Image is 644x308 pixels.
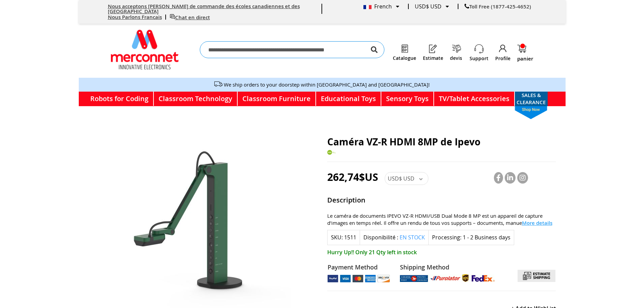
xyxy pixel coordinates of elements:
[327,212,556,227] div: Le caméra de documents IPEVO VZ-R HDMI/USB Dual Mode 8 MP est un appareil de capture d'images en ...
[517,45,533,61] a: panier
[108,14,162,21] a: Nous Parlons Francais
[400,234,425,241] span: En stock
[517,56,533,61] span: panier
[344,234,356,241] div: 1511
[327,248,556,256] span: Hurry Up!! Only 21 Qty left in stock
[363,5,372,9] img: French.png
[327,170,378,184] span: 262,74$US
[381,92,434,106] a: Sensory Toys
[331,234,343,241] strong: SKU
[430,3,442,10] span: USD
[154,92,238,106] a: Classroom Technology
[363,3,392,10] span: French
[363,234,398,241] label: Disponibilité :
[327,135,480,148] span: Caméra VZ-R HDMI 8MP de Ipevo
[86,92,154,106] a: Robots for Coding
[428,44,438,53] img: Estimate
[316,92,381,106] a: Educational Toys
[388,175,402,182] span: USD$
[400,44,409,53] img: Catalogue
[328,263,390,272] strong: Payment Method
[360,230,429,245] div: Disponibilité
[403,175,414,182] span: USD
[495,55,510,62] a: Profile
[423,55,443,61] a: Estimate
[111,30,178,69] a: store logo
[393,55,416,61] a: Catalogue
[371,41,378,58] button: Search
[327,152,337,159] a: Ipevo
[522,219,552,227] span: More details
[470,55,488,62] a: Support
[238,92,316,106] a: Classroom Furniture
[170,14,210,21] a: Chat en direct
[434,92,515,106] a: TV/Tablet Accessories
[327,195,556,207] strong: Description
[224,81,430,88] a: We ship orders to your doorstep within [GEOGRAPHIC_DATA] and [GEOGRAPHIC_DATA]!
[327,147,337,157] img: Ipevo
[518,270,555,282] img: calculate estimate shipping
[463,234,510,241] div: 1 - 2 Business days
[170,14,175,19] img: live chat
[511,106,551,119] span: shop now
[432,234,461,241] strong: Processing
[108,3,300,15] a: Nous acceptons [PERSON_NAME] de commande des écoles canadiennes et des [GEOGRAPHIC_DATA]
[515,92,548,106] a: SALES & CLEARANCEshop now
[464,3,531,10] a: Toll Free (1877-425-4652)
[415,3,429,10] span: USD$
[400,263,495,272] strong: Shipping Method
[498,44,508,53] img: Profile.png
